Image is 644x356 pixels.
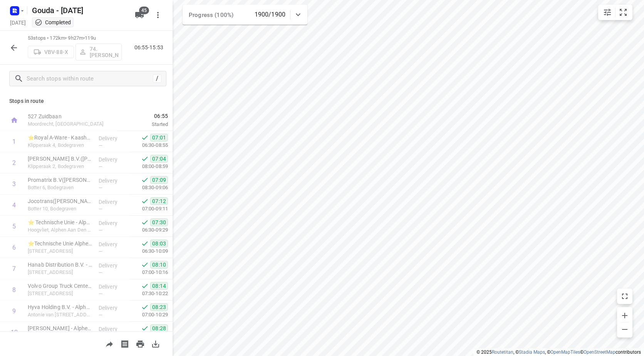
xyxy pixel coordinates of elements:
[141,240,149,247] svg: Done
[117,340,132,347] span: Print shipping labels
[99,134,127,142] p: Delivery
[28,197,92,205] p: Jocotrans(Mariska de Jong / Marjolein Zaal)
[28,163,92,170] p: Klipperaak 2, Bodegraven
[99,312,102,318] span: —
[584,349,615,355] a: OpenStreetMap
[130,247,168,255] p: 06:30-10:09
[28,282,92,290] p: Volvo Group Truck Center - Alphen aan den Rijn(Service balie - Alphen a/d Rijn)
[141,155,149,163] svg: Done
[99,240,127,248] p: Delivery
[99,262,127,269] p: Delivery
[28,113,108,120] p: 527 Zuidbaan
[28,218,92,226] p: ⭐ Technische Unie - Alphen aan den Rijn DCE(Raimond Streefkerk)
[99,304,127,312] p: Delivery
[130,141,168,149] p: 06:30-08:55
[141,218,149,226] svg: Done
[139,7,149,14] span: 45
[12,159,16,166] div: 2
[12,307,16,315] div: 9
[150,155,168,163] span: 07:04
[99,198,127,206] p: Delivery
[600,5,615,20] button: Map settings
[117,112,168,120] span: 06:55
[28,155,92,163] p: Van den Oudenrijn B.V.(Nancy de Heer)
[150,324,168,332] span: 08:28
[598,5,632,20] div: small contained button group
[12,180,16,188] div: 3
[99,206,102,212] span: —
[141,303,149,311] svg: Done
[12,265,16,272] div: 7
[134,44,166,52] p: 06:55-15:53
[99,156,127,163] p: Delivery
[130,269,168,276] p: 07:00-10:16
[28,120,108,128] p: Moordrecht, [GEOGRAPHIC_DATA]
[11,329,18,336] div: 10
[132,340,148,347] span: Print route
[150,261,168,269] span: 08:10
[141,197,149,205] svg: Done
[28,134,92,141] p: ⭐Royal A-Ware - Kaashandel Noordhoek V.O.F.(Rogier Martens)
[130,163,168,170] p: 08:00-08:59
[99,164,102,170] span: —
[141,261,149,269] svg: Done
[28,303,92,311] p: Hyva Holding B.V. - Alphen aan den Rijn(Ellis Turkenburg)
[28,226,92,234] p: Hoogvliet, Alphen Aan Den Rijn
[28,290,92,297] p: Röntgenweg 18, Alphen Aan Den Rijn
[85,35,96,41] span: 119u
[102,340,117,347] span: Share route
[28,176,92,184] p: Promatrix B.V(Mirjam Visser)
[150,197,168,205] span: 07:12
[28,324,92,332] p: Dekker Zevenhuizen - Alphen aan den Rijn(Petra van Leeuwen)
[28,261,92,269] p: Hanab Distribution B.V. - Alphen aan den Rijn(Carla Meijburg)
[130,205,168,213] p: 07:00-09:11
[141,176,149,184] svg: Done
[99,227,102,233] span: —
[9,97,163,105] p: Stops in route
[189,12,233,18] span: Progress (100%)
[99,325,127,333] p: Delivery
[183,5,307,25] div: Progress (100%)1900/1900
[150,303,168,311] span: 08:23
[83,35,85,41] span: •
[28,141,92,149] p: Klipperaak 4, Bodegraven
[99,291,102,297] span: —
[99,219,127,227] p: Delivery
[28,205,92,213] p: Botter 10, Bodegraven
[12,138,16,145] div: 1
[492,349,513,355] a: Routetitan
[130,290,168,297] p: 07:30-10:22
[28,35,122,42] p: 53 stops • 172km • 9h27m
[28,247,92,255] p: Bedrijfsweg 12, Alphen Aan Den Rijn
[130,311,168,319] p: 07:00-10:29
[28,240,92,247] p: ⭐Technische Unie Alphen aan den Rijn - Distributiecentrum(Raimond Streefkerk)
[27,73,153,85] input: Search stops within route
[12,223,16,230] div: 5
[141,324,149,332] svg: Done
[130,184,168,191] p: 08:30-09:06
[132,7,147,23] button: 45
[28,311,92,319] p: Antonie van Leeuwenhoekweg 37, Alphen Aan Den Rijn
[99,283,127,291] p: Delivery
[99,143,102,148] span: —
[141,134,149,141] svg: Done
[615,5,631,20] button: Fit zoom
[150,176,168,184] span: 07:09
[12,202,16,209] div: 4
[99,177,127,185] p: Delivery
[12,286,16,294] div: 8
[476,349,641,355] li: © 2025 , © , © © contributors
[99,185,102,191] span: —
[28,269,92,276] p: Flemingweg 18, Alphen Aan Den Rijn
[99,249,102,254] span: —
[150,134,168,141] span: 07:01
[141,282,149,290] svg: Done
[153,74,161,83] div: /
[150,282,168,290] span: 08:14
[550,349,580,355] a: OpenMapTiles
[150,218,168,226] span: 07:30
[35,18,71,26] div: This project completed. You cannot make any changes to it.
[255,10,285,19] p: 1900/1900
[519,349,545,355] a: Stadia Maps
[28,184,92,191] p: Botter 6, Bodegraven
